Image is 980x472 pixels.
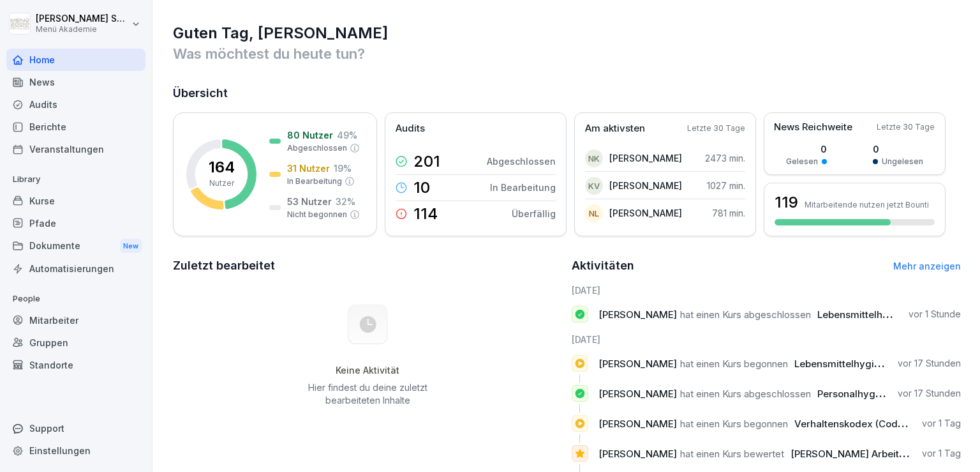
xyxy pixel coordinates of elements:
p: Library [6,169,145,190]
a: News [6,71,145,93]
p: 53 Nutzer [287,195,332,208]
p: News Reichweite [774,120,852,135]
p: Überfällig [512,207,556,220]
a: DokumenteNew [6,234,145,258]
p: Was möchtest du heute tun? [173,43,961,64]
p: 2473 min. [705,151,745,165]
p: 32 % [336,195,355,208]
p: 10 [413,180,430,195]
p: Nicht begonnen [287,209,347,220]
span: Lebensmittelhygiene [794,358,891,370]
p: Menü Akademie [36,25,129,34]
p: Letzte 30 Tage [687,123,745,134]
p: 164 [209,160,235,175]
p: vor 1 Tag [922,417,961,430]
h2: Zuletzt bearbeitet [173,257,563,275]
p: In Bearbeitung [287,176,342,187]
h2: Aktivitäten [572,257,634,275]
p: [PERSON_NAME] [609,206,682,220]
p: 80 Nutzer [287,128,333,142]
p: Nutzer [209,178,234,189]
span: hat einen Kurs abgeschlossen [680,388,811,400]
p: vor 17 Stunden [898,357,961,370]
p: vor 17 Stunden [898,387,961,400]
p: 1027 min. [707,179,745,192]
span: hat einen Kurs bewertet [680,448,784,460]
p: 114 [413,206,438,222]
a: Pfade [6,212,145,234]
p: [PERSON_NAME] Schepers [36,13,129,24]
p: [PERSON_NAME] [609,179,682,192]
a: Mitarbeiter [6,309,145,331]
a: Audits [6,93,145,116]
span: [PERSON_NAME] [598,388,677,400]
p: 49 % [337,128,357,142]
span: [PERSON_NAME] [598,308,677,321]
div: Dokumente [6,234,145,258]
span: [PERSON_NAME] [598,448,677,460]
h1: Guten Tag, [PERSON_NAME] [173,23,961,43]
p: vor 1 Stunde [909,308,961,321]
h3: 119 [775,192,798,213]
a: Standorte [6,354,145,376]
p: Hier findest du deine zuletzt bearbeiteten Inhalte [303,381,432,407]
p: Mitarbeitende nutzen jetzt Bounti [805,200,929,209]
p: Abgeschlossen [287,142,347,154]
div: New [120,239,142,254]
span: hat einen Kurs begonnen [680,418,788,430]
a: Automatisierungen [6,257,145,280]
div: Support [6,417,145,439]
h2: Übersicht [173,84,961,102]
p: Am aktivsten [585,121,645,136]
span: hat einen Kurs begonnen [680,358,788,370]
p: Abgeschlossen [487,155,556,168]
span: hat einen Kurs abgeschlossen [680,308,811,321]
h5: Keine Aktivität [303,365,432,376]
span: [PERSON_NAME] [598,358,677,370]
div: NK [585,149,603,167]
p: Audits [396,121,425,136]
a: Berichte [6,116,145,138]
a: Home [6,49,145,71]
p: In Bearbeitung [490,181,556,194]
p: 31 Nutzer [287,162,330,175]
div: KV [585,177,603,195]
p: Letzte 30 Tage [877,121,935,133]
a: Gruppen [6,331,145,354]
a: Mehr anzeigen [893,261,961,271]
a: Einstellungen [6,439,145,462]
p: 201 [413,154,440,169]
p: 0 [786,142,827,156]
div: NL [585,204,603,222]
p: vor 1 Tag [922,447,961,460]
p: 19 % [334,162,352,175]
p: [PERSON_NAME] [609,151,682,165]
p: Gelesen [786,156,818,167]
span: [PERSON_NAME] [598,418,677,430]
h6: [DATE] [572,284,961,297]
p: People [6,289,145,309]
span: Lebensmittelhygiene [817,308,914,321]
a: Kurse [6,190,145,212]
p: Ungelesen [882,156,923,167]
a: Veranstaltungen [6,138,145,160]
h6: [DATE] [572,333,961,346]
p: 781 min. [712,206,745,220]
p: 0 [873,142,923,156]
